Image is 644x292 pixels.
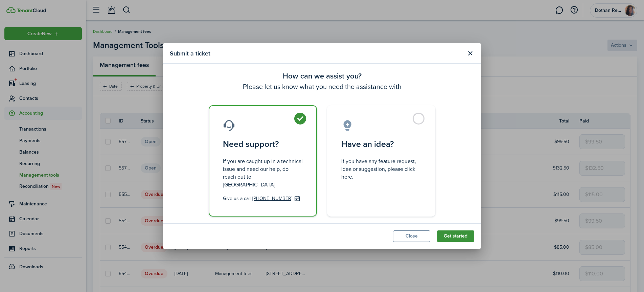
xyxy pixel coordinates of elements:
control-radio-card-title: Have an idea? [341,138,421,150]
control-radio-card-description: If you are caught up in a technical issue and need our help, do reach out to [GEOGRAPHIC_DATA]. [223,157,303,189]
control-radio-card-description: If you have any feature request, idea or suggestion, please click here. [341,157,421,181]
button: Get started [437,230,474,242]
button: Close [393,230,430,242]
button: Close modal [464,48,476,59]
span: Give us a call [223,195,251,202]
a: [PHONE_NUMBER] [252,195,292,202]
modal-title: Submit a ticket [170,47,463,60]
control-radio-card-title: Need support? [223,138,303,150]
wizard-step-header-description: Please let us know what you need the assistance with [170,82,474,92]
wizard-step-header-title: How can we assist you? [170,70,474,82]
